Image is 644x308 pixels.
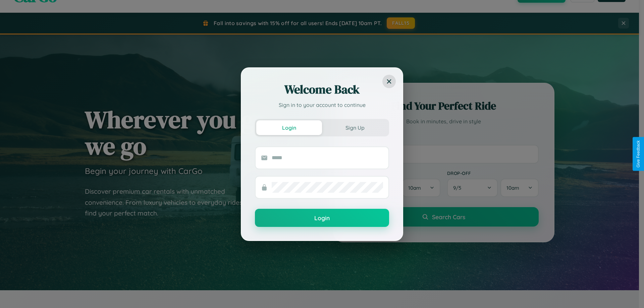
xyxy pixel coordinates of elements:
[256,120,322,135] button: Login
[322,120,388,135] button: Sign Up
[255,209,389,227] button: Login
[255,101,389,109] p: Sign in to your account to continue
[255,81,389,98] h2: Welcome Back
[636,140,641,168] div: Give Feedback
